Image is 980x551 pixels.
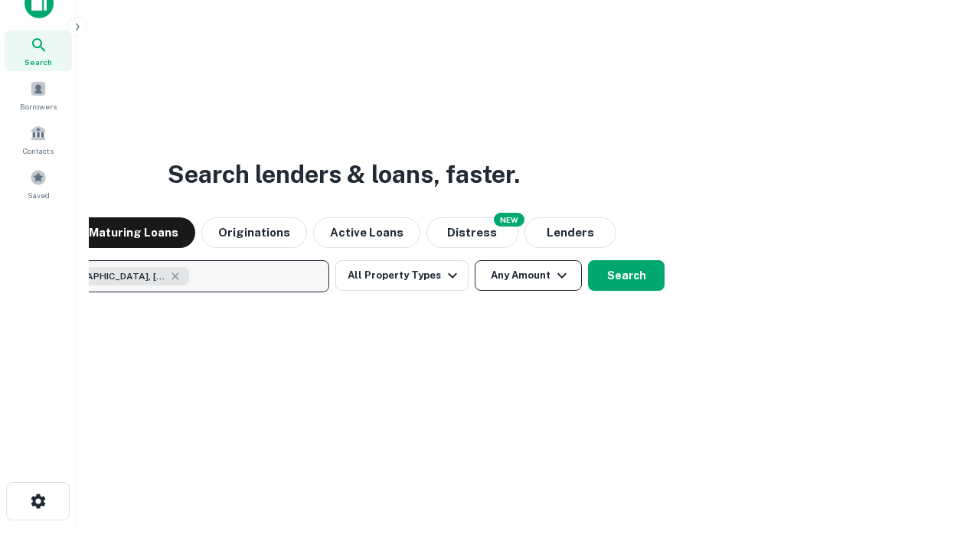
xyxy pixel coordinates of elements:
[72,217,195,248] button: Maturing Loans
[23,145,54,157] span: Contacts
[5,74,72,116] a: Borrowers
[20,100,57,112] span: Borrowers
[28,189,50,201] span: Saved
[24,56,52,68] span: Search
[201,217,307,248] button: Originations
[524,217,616,248] button: Lenders
[5,30,72,71] a: Search
[51,269,166,283] span: [GEOGRAPHIC_DATA], [GEOGRAPHIC_DATA], [GEOGRAPHIC_DATA]
[5,119,72,160] a: Contacts
[313,217,420,248] button: Active Loans
[588,260,665,291] button: Search
[5,163,72,204] a: Saved
[494,213,524,227] div: NEW
[426,217,518,248] button: Search distressed loans with lien and other non-mortgage details.
[903,429,980,502] iframe: Chat Widget
[168,156,520,193] h3: Search lenders & loans, faster.
[335,260,469,291] button: All Property Types
[23,260,329,292] button: [GEOGRAPHIC_DATA], [GEOGRAPHIC_DATA], [GEOGRAPHIC_DATA]
[475,260,582,291] button: Any Amount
